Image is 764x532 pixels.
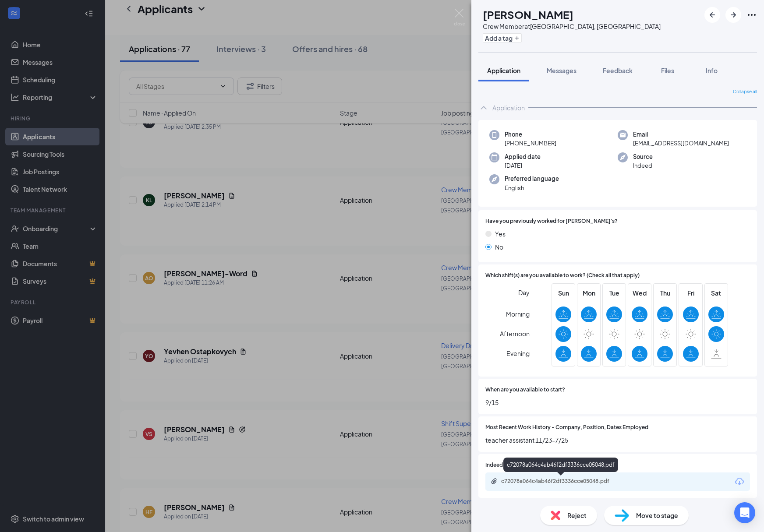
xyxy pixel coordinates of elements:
button: ArrowRight [725,7,741,23]
span: Messages [547,67,577,74]
svg: ArrowLeftNew [707,10,718,20]
h1: [PERSON_NAME] [483,7,573,22]
svg: Paperclip [491,478,498,485]
div: Application [492,103,525,112]
span: Yes [495,229,506,239]
span: Fri [683,288,699,298]
span: English [505,183,559,192]
span: Have you previously worked for [PERSON_NAME]'s? [485,217,618,225]
span: Wed [632,288,647,298]
span: Tue [606,288,622,298]
span: Day [518,288,530,297]
span: Most Recent Work History - Company, Position, Dates Employed [485,423,648,432]
svg: Plus [514,35,520,41]
span: Sat [708,288,724,298]
span: teacher assistant 11/23-7/25 [485,435,750,445]
svg: ChevronUp [478,102,489,113]
div: Open Intercom Messenger [734,502,755,523]
div: c72078a064c4ab46f2df3336cce05048.pdf [503,458,618,472]
span: [PHONE_NUMBER] [505,139,556,148]
span: Sun [555,288,571,298]
svg: Ellipses [746,10,757,20]
div: c72078a064c4ab46f2df3336cce05048.pdf [501,478,624,485]
span: [EMAIL_ADDRESS][DOMAIN_NAME] [633,139,729,148]
span: Source [633,152,653,161]
span: Files [661,67,674,74]
span: Preferred language [505,174,559,183]
span: Mon [581,288,597,298]
span: Collapse all [733,88,757,95]
button: PlusAdd a tag [483,33,522,42]
span: Applied date [505,152,541,161]
span: 9/15 [485,398,750,407]
span: When are you available to start? [485,386,565,394]
span: Thu [657,288,673,298]
span: Morning [506,306,530,322]
span: [DATE] [505,161,541,170]
button: ArrowLeftNew [704,7,720,23]
span: Indeed [633,161,653,170]
span: Feedback [603,67,633,74]
svg: ArrowRight [728,10,739,20]
span: Afternoon [500,326,530,342]
span: Evening [506,345,530,361]
span: Reject [567,511,587,520]
span: Which shift(s) are you available to work? (Check all that apply) [485,271,640,280]
span: Phone [505,130,556,139]
div: Crew Member at [GEOGRAPHIC_DATA], [GEOGRAPHIC_DATA] [483,22,661,31]
svg: Download [734,476,745,487]
span: Application [487,67,520,74]
span: Indeed Resume [485,461,524,469]
span: Email [633,130,729,139]
a: Paperclipc72078a064c4ab46f2df3336cce05048.pdf [491,478,633,486]
span: Info [706,67,718,74]
span: No [495,242,503,252]
span: Move to stage [636,511,678,520]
